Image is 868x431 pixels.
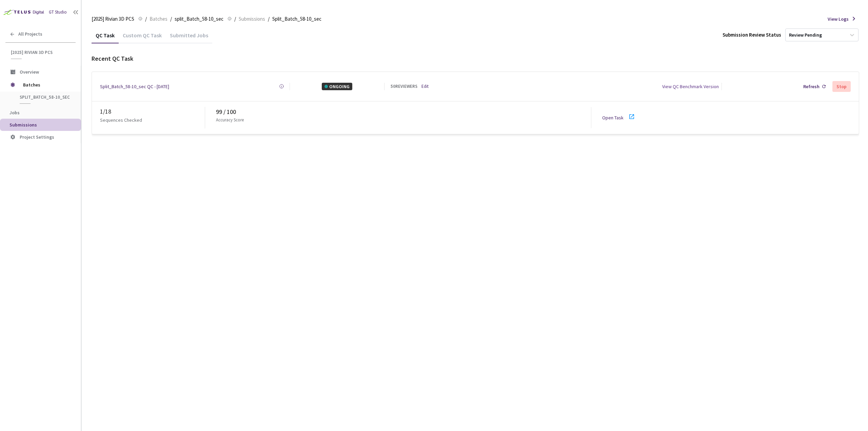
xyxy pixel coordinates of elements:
span: [2025] Rivian 3D PCS [11,50,72,55]
a: Batches [148,15,169,22]
li: / [145,15,147,23]
span: All Projects [18,31,42,37]
span: Project Settings [20,134,54,140]
a: Open Task [602,115,624,121]
span: Split_Batch_58-10_sec [272,15,321,23]
div: View QC Benchmark Version [662,83,719,90]
span: Submissions [239,15,265,23]
div: 99 / 100 [216,107,591,117]
p: Accuracy Score [216,117,244,123]
div: 1 / 18 [100,107,205,116]
div: GT Studio [49,9,67,16]
div: Stop [836,84,847,89]
a: Edit [421,83,429,90]
span: [2025] Rivian 3D PCS [92,15,134,23]
span: Submissions [9,122,37,128]
div: Submitted Jobs [166,32,212,43]
li: / [170,15,172,23]
div: ONGOING [322,83,352,90]
span: Batches [23,78,70,92]
a: Submissions [237,15,267,22]
a: Split_Batch_58-10_sec QC - [DATE] [100,83,169,90]
span: Overview [20,69,39,75]
div: QC Task [92,32,119,43]
li: / [234,15,236,23]
div: Review Pending [789,32,822,38]
div: Recent QC Task [92,54,859,63]
li: / [268,15,270,23]
span: split_Batch_58-10_sec [20,94,70,100]
span: split_Batch_58-10_sec [175,15,223,23]
div: Submission Review Status [723,31,781,39]
span: View Logs [828,15,849,23]
div: Custom QC Task [119,32,166,43]
span: Jobs [9,110,20,116]
div: 50 REVIEWERS [391,83,417,90]
div: Refresh [803,83,820,90]
span: Batches [150,15,167,23]
p: Sequences Checked [100,116,142,124]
